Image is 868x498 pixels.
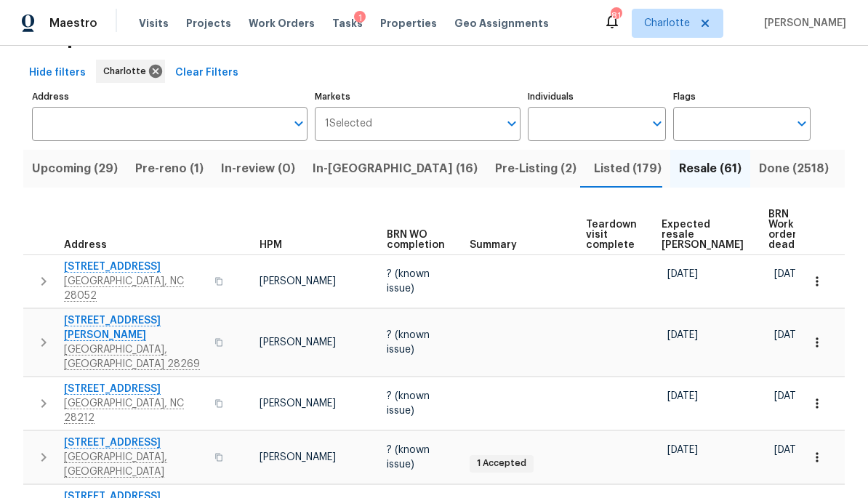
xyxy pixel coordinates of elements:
span: [DATE] [667,445,698,455]
span: [PERSON_NAME] [260,398,336,409]
span: Expected resale [PERSON_NAME] [662,220,744,250]
span: [DATE] [774,391,805,401]
span: Listed (179) [594,158,662,179]
span: BRN WO completion [387,230,445,250]
span: Properties [380,16,437,31]
span: [DATE] [667,269,698,279]
span: ? (known issue) [387,391,430,416]
span: [PERSON_NAME] [260,452,336,462]
span: HPM [260,240,282,250]
button: Open [792,113,812,134]
span: Done (2518) [759,158,829,179]
span: Visits [139,16,169,31]
span: [DATE] [774,445,805,455]
span: Hide filters [29,64,86,82]
span: ? (known issue) [387,330,430,355]
div: 1 [354,11,366,25]
span: Pre-reno (1) [135,158,204,179]
span: [PERSON_NAME] [260,276,336,286]
span: Teardown visit complete [586,220,637,250]
span: Projects [186,16,231,31]
span: 1 Accepted [471,457,532,470]
span: Resale (61) [679,158,742,179]
span: ? (known issue) [387,269,430,294]
button: Open [502,113,522,134]
span: 1 Selected [325,118,372,130]
span: In-[GEOGRAPHIC_DATA] (16) [313,158,478,179]
span: [DATE] [774,330,805,340]
span: In-review (0) [221,158,295,179]
span: [DATE] [774,269,805,279]
label: Markets [315,92,521,101]
span: Geo Assignments [454,16,549,31]
label: Flags [673,92,811,101]
span: Address [64,240,107,250]
button: Open [289,113,309,134]
span: Upcoming (29) [32,158,118,179]
span: Charlotte [103,64,152,79]
button: Open [647,113,667,134]
span: [PERSON_NAME] [758,16,846,31]
span: Tasks [332,18,363,28]
span: Charlotte [644,16,690,31]
span: Pre-Listing (2) [495,158,576,179]
button: Hide filters [23,60,92,87]
button: Clear Filters [169,60,244,87]
span: BRN Work order deadline [768,209,813,250]
label: Address [32,92,308,101]
span: Clear Filters [175,64,238,82]
span: [PERSON_NAME] [260,337,336,348]
div: 81 [611,9,621,23]
span: Maestro [49,16,97,31]
span: Work Orders [249,16,315,31]
div: Charlotte [96,60,165,83]
span: [DATE] [667,391,698,401]
span: ? (known issue) [387,445,430,470]
span: [DATE] [667,330,698,340]
span: Summary [470,240,517,250]
label: Individuals [528,92,665,101]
